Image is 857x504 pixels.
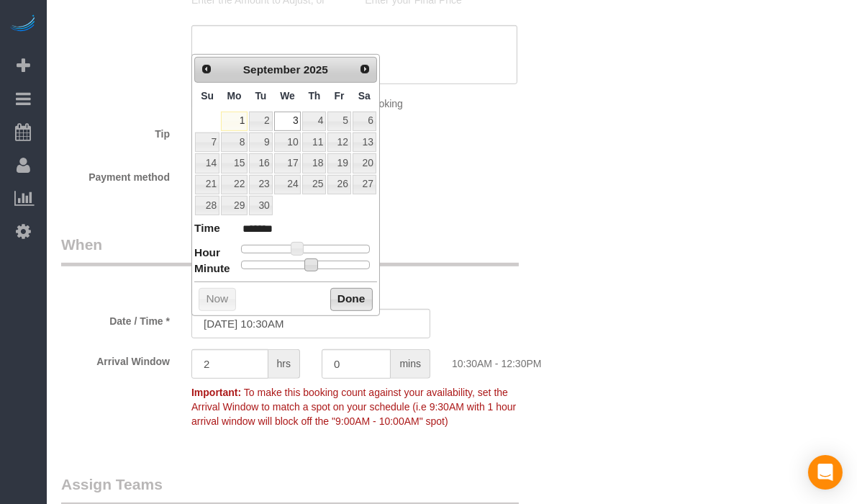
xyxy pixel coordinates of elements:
[199,288,235,311] button: Now
[191,387,516,427] span: To make this booking count against your availability, set the Arrival Window to match a spot on y...
[195,132,219,152] a: 7
[391,349,430,379] span: mins
[221,132,248,152] a: 8
[330,288,373,311] button: Done
[61,234,519,266] legend: When
[201,63,212,75] span: Prev
[274,112,301,131] a: 3
[249,153,272,173] a: 16
[249,196,272,215] a: 30
[194,261,230,279] dt: Minute
[808,455,843,490] div: Open Intercom Messenger
[9,14,37,35] img: Automaid Logo
[353,175,376,194] a: 27
[353,112,376,131] a: 6
[195,153,219,173] a: 14
[196,59,217,79] a: Prev
[353,153,376,173] a: 20
[359,63,371,75] span: Next
[268,349,300,379] span: hrs
[195,175,219,194] a: 21
[243,63,301,76] span: September
[227,90,242,102] span: Monday
[50,122,181,141] label: Tip
[191,387,241,398] strong: Important:
[355,59,375,79] a: Next
[221,153,248,173] a: 15
[50,349,181,369] label: Arrival Window
[50,309,181,328] label: Date / Time *
[327,153,350,173] a: 19
[327,112,350,131] a: 5
[50,165,181,184] label: Payment method
[302,132,326,152] a: 11
[221,112,248,131] a: 1
[191,309,430,338] input: MM/DD/YYYY HH:MM
[194,245,220,263] dt: Hour
[274,153,301,173] a: 17
[195,196,219,215] a: 28
[353,132,376,152] a: 13
[249,175,272,194] a: 23
[302,112,326,131] a: 4
[249,132,272,152] a: 9
[221,196,248,215] a: 29
[280,90,295,102] span: Wednesday
[201,90,214,102] span: Sunday
[221,175,248,194] a: 22
[335,90,345,102] span: Friday
[327,132,350,152] a: 12
[308,90,320,102] span: Thursday
[274,132,301,152] a: 10
[274,175,301,194] a: 24
[302,153,326,173] a: 18
[302,175,326,194] a: 25
[249,112,272,131] a: 2
[358,90,371,102] span: Saturday
[441,349,571,371] div: 10:30AM - 12:30PM
[194,220,220,238] dt: Time
[255,90,266,102] span: Tuesday
[304,63,328,76] span: 2025
[327,175,350,194] a: 26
